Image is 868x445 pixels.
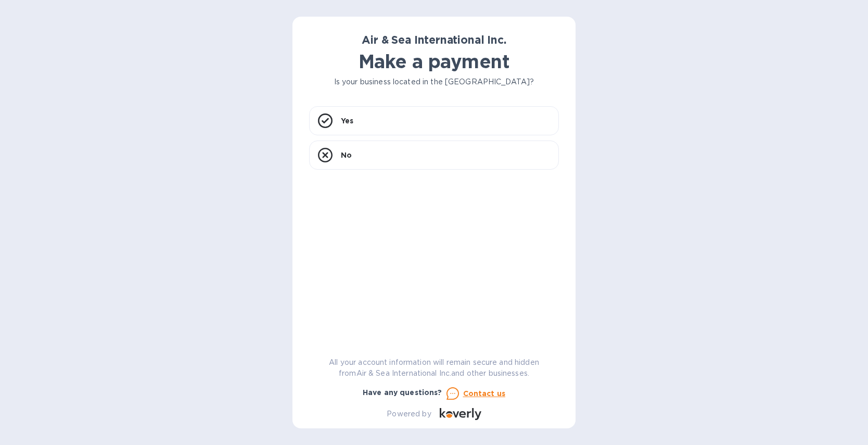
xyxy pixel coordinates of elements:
b: Air & Sea International Inc. [362,33,506,46]
p: Yes [341,116,353,126]
b: Have any questions? [363,388,442,397]
h1: Make a payment [309,50,559,72]
p: No [341,150,352,160]
p: All your account information will remain secure and hidden from Air & Sea International Inc. and ... [309,357,559,379]
u: Contact us [463,389,506,398]
p: Powered by [387,409,431,419]
p: Is your business located in the [GEOGRAPHIC_DATA]? [309,77,559,87]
